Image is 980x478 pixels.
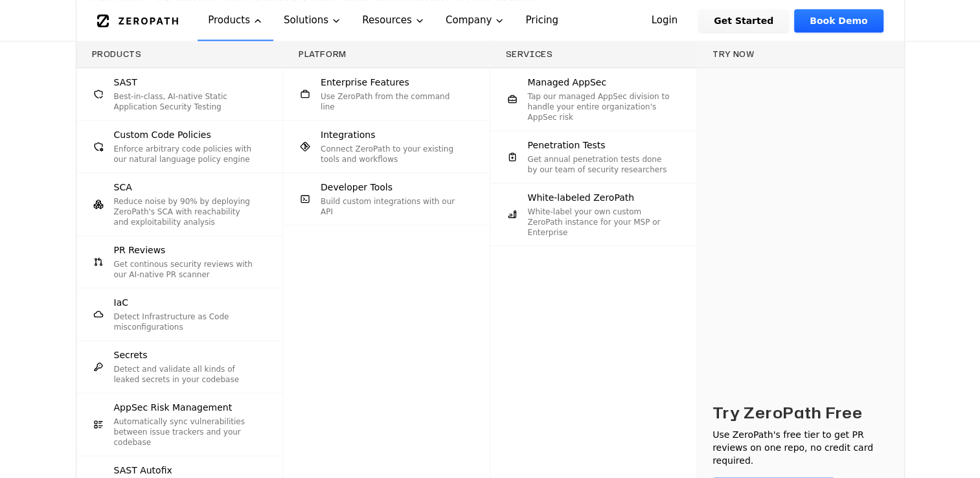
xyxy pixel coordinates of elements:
span: Custom Code Policies [114,128,211,141]
span: Developer Tools [321,181,393,194]
a: PR ReviewsGet continous security reviews with our AI-native PR scanner [76,236,283,288]
p: Automatically sync vulnerabilities between issue trackers and your codebase [114,416,257,448]
p: Best-in-class, AI-native Static Application Security Testing [114,91,257,112]
p: Get annual penetration tests done by our team of security researchers [528,154,671,175]
p: White-label your own custom ZeroPath instance for your MSP or Enterprise [528,207,671,238]
a: Book Demo [794,9,883,32]
h3: Products [92,49,268,60]
a: White-labeled ZeroPathWhite-label your own custom ZeroPath instance for your MSP or Enterprise [490,183,697,245]
a: SASTBest-in-class, AI-native Static Application Security Testing [76,68,283,120]
p: Detect Infrastructure as Code misconfigurations [114,312,257,332]
p: Connect ZeroPath to your existing tools and workflows [321,144,464,165]
a: Developer ToolsBuild custom integrations with our API [283,173,490,225]
h3: Services [506,49,681,60]
span: SAST Autofix [114,464,172,477]
span: PR Reviews [114,244,166,256]
a: Get Started [698,9,789,32]
p: Get continous security reviews with our AI-native PR scanner [114,259,257,280]
span: IaC [114,296,128,309]
span: SCA [114,181,132,194]
a: IntegrationsConnect ZeroPath to your existing tools and workflows [283,120,490,172]
span: Enterprise Features [321,76,409,89]
h3: Try now [712,49,889,60]
a: SecretsDetect and validate all kinds of leaked secrets in your codebase [76,341,283,393]
p: Tap our managed AppSec division to handle your entire organization's AppSec risk [528,91,671,122]
h3: Platform [299,49,474,60]
a: Login [636,9,694,32]
span: SAST [114,76,137,89]
span: White-labeled ZeroPath [528,191,635,204]
a: Custom Code PoliciesEnforce arbitrary code policies with our natural language policy engine [76,120,283,172]
span: Integrations [321,128,375,141]
a: Managed AppSecTap our managed AppSec division to handle your entire organization's AppSec risk [490,68,697,130]
h3: Try ZeroPath Free [712,402,863,423]
a: IaCDetect Infrastructure as Code misconfigurations [76,288,283,340]
span: AppSec Risk Management [114,401,233,414]
p: Build custom integrations with our API [321,196,464,217]
p: Use ZeroPath's free tier to get PR reviews on one repo, no credit card required. [712,428,889,467]
p: Use ZeroPath from the command line [321,91,464,112]
p: Detect and validate all kinds of leaked secrets in your codebase [114,364,257,385]
p: Reduce noise by 90% by deploying ZeroPath's SCA with reachability and exploitability analysis [114,196,257,227]
a: Enterprise FeaturesUse ZeroPath from the command line [283,68,490,120]
span: Secrets [114,348,148,361]
span: Managed AppSec [528,76,607,89]
a: Penetration TestsGet annual penetration tests done by our team of security researchers [490,131,697,183]
a: SCAReduce noise by 90% by deploying ZeroPath's SCA with reachability and exploitability analysis [76,173,283,235]
a: AppSec Risk ManagementAutomatically sync vulnerabilities between issue trackers and your codebase [76,393,283,455]
p: Enforce arbitrary code policies with our natural language policy engine [114,144,257,165]
span: Penetration Tests [528,139,606,152]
